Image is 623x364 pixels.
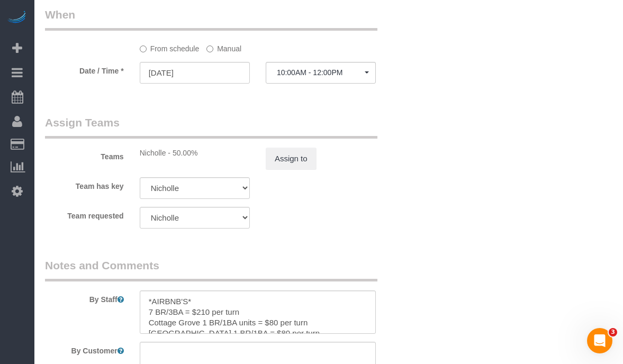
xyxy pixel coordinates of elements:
[206,40,241,54] label: Manual
[140,40,200,54] label: From schedule
[266,62,376,84] button: 10:00AM - 12:00PM
[277,68,365,77] span: 10:00AM - 12:00PM
[37,62,132,76] label: Date / Time *
[587,328,612,353] iframe: Intercom live chat
[37,290,132,305] label: By Staff
[45,115,377,139] legend: Assign Teams
[37,148,132,162] label: Teams
[6,11,28,25] img: Automaid Logo
[140,62,250,84] input: MM/DD/YYYY
[206,46,213,52] input: Manual
[609,328,617,336] span: 3
[37,177,132,192] label: Team has key
[140,46,147,52] input: From schedule
[37,207,132,221] label: Team requested
[45,7,377,31] legend: When
[266,148,317,170] button: Assign to
[45,258,377,281] legend: Notes and Comments
[37,342,132,356] label: By Customer
[140,148,250,158] div: Nicholle - 50.00%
